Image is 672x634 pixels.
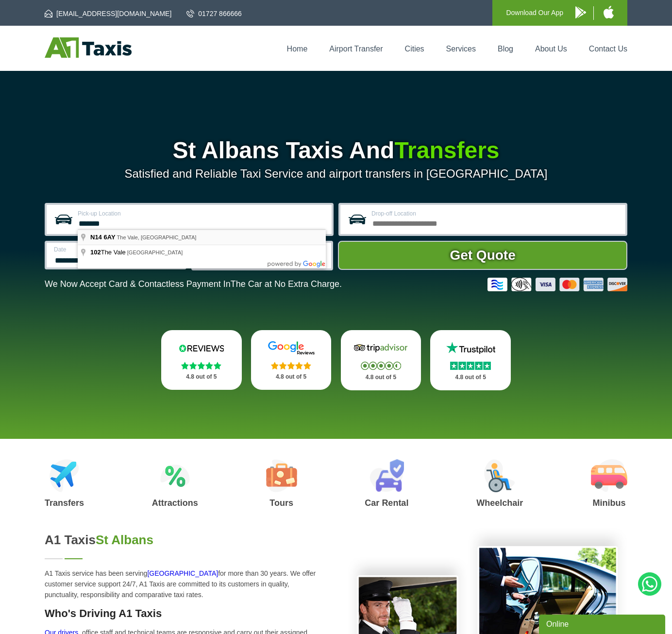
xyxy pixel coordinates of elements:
[90,249,127,256] span: The Vale
[172,341,231,355] img: Reviews.io
[45,9,171,18] a: [EMAIL_ADDRESS][DOMAIN_NAME]
[450,362,491,370] img: Stars
[45,499,84,507] h3: Transfers
[487,278,627,291] img: Credit And Debit Cards
[262,371,321,383] p: 4.8 out of 5
[484,459,515,492] img: Wheelchair
[371,211,620,217] label: Drop-off Location
[329,45,383,53] a: Airport Transfer
[181,362,221,369] img: Stars
[591,499,627,507] h3: Minibus
[441,371,500,384] p: 4.8 out of 5
[575,6,586,18] img: A1 Taxis Android App
[172,371,231,383] p: 4.8 out of 5
[506,7,563,19] p: Download Our App
[96,533,153,547] span: St Albans
[352,341,410,355] img: Tripadvisor
[604,6,614,18] img: A1 Taxis iPhone App
[589,45,627,53] a: Contact Us
[152,499,198,507] h3: Attractions
[287,45,308,53] a: Home
[147,569,218,577] a: [GEOGRAPHIC_DATA]
[266,459,297,492] img: Tours
[45,37,132,58] img: A1 Taxis St Albans LTD
[476,499,523,507] h3: Wheelchair
[498,45,513,53] a: Blog
[90,249,101,256] span: 102
[271,362,311,369] img: Stars
[54,247,179,252] label: Date
[160,459,190,492] img: Attractions
[430,330,511,390] a: Trustpilot Stars 4.8 out of 5
[251,330,332,390] a: Google Stars 4.8 out of 5
[90,234,116,241] span: N14 6AY
[394,137,499,163] span: Transfers
[45,139,627,162] h1: St Albans Taxis And
[405,45,424,53] a: Cities
[338,241,627,270] button: Get Quote
[365,499,408,507] h3: Car Rental
[262,341,320,355] img: Google
[535,45,567,53] a: About Us
[50,459,79,492] img: Airport Transfers
[266,499,297,507] h3: Tours
[352,371,411,384] p: 4.8 out of 5
[446,45,476,53] a: Services
[45,167,627,181] p: Satisfied and Reliable Taxi Service and airport transfers in [GEOGRAPHIC_DATA]
[361,362,401,370] img: Stars
[441,341,500,355] img: Trustpilot
[117,234,197,240] span: The Vale, [GEOGRAPHIC_DATA]
[539,613,667,634] iframe: chat widget
[591,459,627,492] img: Minibus
[45,568,324,600] p: A1 Taxis service has been serving for more than 30 years. We offer customer service support 24/7,...
[341,330,421,390] a: Tripadvisor Stars 4.8 out of 5
[45,279,342,289] p: We Now Accept Card & Contactless Payment In
[370,459,404,492] img: Car Rental
[231,279,342,289] span: The Car at No Extra Charge.
[45,607,324,620] h3: Who's Driving A1 Taxis
[186,9,242,18] a: 01727 866666
[78,211,326,217] label: Pick-up Location
[45,533,324,548] h2: A1 Taxis
[127,250,183,255] span: [GEOGRAPHIC_DATA]
[161,330,242,390] a: Reviews.io Stars 4.8 out of 5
